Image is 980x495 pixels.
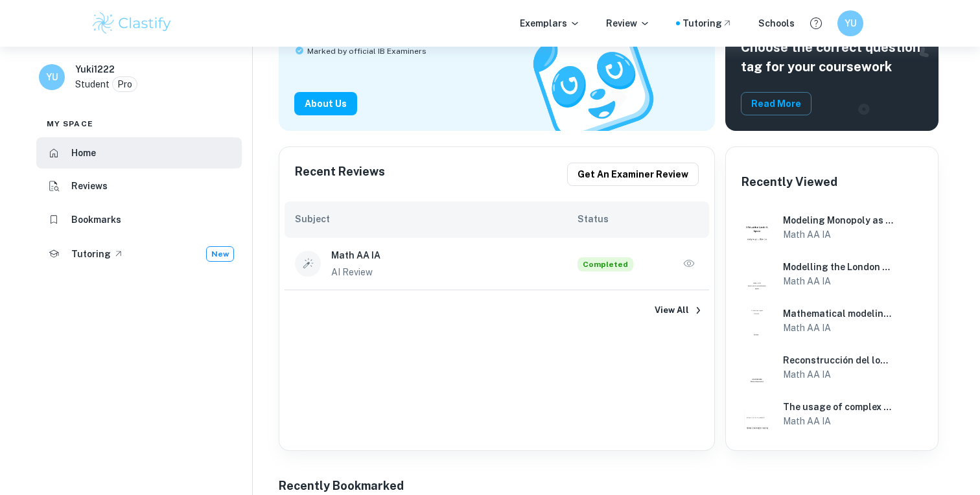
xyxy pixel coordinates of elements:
a: Math AA IA example thumbnail: The usage of complex numbers in analyzinThe usage of complex number... [736,393,927,435]
h6: Recently Viewed [741,173,837,191]
p: Review [606,16,650,30]
h6: The usage of complex numbers in analyzing Alternating Current (AC) Resistor-Inductor-Capacitor (RLC) [783,400,894,414]
h6: YU [843,16,858,30]
img: Math AA IA example thumbnail: Modelling the London Eye [741,259,773,290]
h6: Math AA IA [783,367,894,382]
h6: Math AA IA [783,321,894,335]
h6: Modelling the London Eye [783,260,894,274]
h6: Modeling Monopoly as a Markov Chain [783,213,894,227]
h6: Reviews [71,179,108,193]
h6: Subject [295,212,577,226]
h6: Reconstrucción del logo de Twitter [783,353,894,367]
span: Completed [577,257,633,271]
h6: Math AA IA [783,274,894,288]
a: Schools [758,16,795,30]
img: Clastify logo [91,10,173,36]
a: Bookmarks [36,204,242,235]
span: Marked by official IB Examiners [307,45,426,57]
a: Math AA IA example thumbnail: Mathematical modeling of the WireGuard lMathematical modeling of th... [736,300,927,341]
h6: Status [577,212,699,226]
h6: Mathematical modeling of the WireGuard logo using Desmos. [783,306,894,321]
h6: Bookmarks [71,213,121,227]
p: Student [75,77,110,91]
a: Math AA IA example thumbnail: Modeling Monopoly as a Markov ChainModeling Monopoly as a Markov Ch... [736,207,927,248]
p: Exemplars [520,16,580,30]
p: AI Review [331,265,577,279]
button: Read More [741,92,811,115]
button: YU [837,10,863,36]
h6: Yuki1222 [75,62,115,76]
a: Reviews [36,171,242,202]
img: Math AA IA example thumbnail: Mathematical modeling of the WireGuard l [741,305,773,336]
h6: Home [71,146,96,160]
p: Pro [117,77,132,91]
h6: Math AA IA [783,414,894,428]
button: Get an examiner review [567,163,699,186]
a: Tutoring [682,16,732,30]
a: TutoringNew [36,238,242,270]
h6: Tutoring [71,247,111,261]
h5: Choose the correct question tag for your coursework [741,38,923,76]
a: Home [36,137,242,168]
button: Help and Feedback [805,12,827,34]
span: New [207,248,233,260]
h6: Math AA IA [783,227,894,242]
img: Math AA IA example thumbnail: Reconstrucción del logo de Twitter [741,352,773,383]
button: About Us [294,92,357,115]
a: View All [279,290,714,330]
h6: YU [45,70,60,84]
h6: Recent Reviews [295,163,385,186]
img: Math AA IA example thumbnail: Modeling Monopoly as a Markov Chain [741,212,773,243]
h6: Math AA IA [331,248,577,262]
a: Math AA IA example thumbnail: Modelling the London EyeModelling the London EyeMath AA IA [736,253,927,295]
img: Math AA IA example thumbnail: The usage of complex numbers in analyzin [741,398,773,430]
h6: Recently Bookmarked [279,477,404,495]
a: Math AA IA example thumbnail: Reconstrucción del logo de TwitterReconstrucción del logo de Twitte... [736,347,927,388]
button: View All [651,301,692,320]
span: My space [47,118,93,130]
